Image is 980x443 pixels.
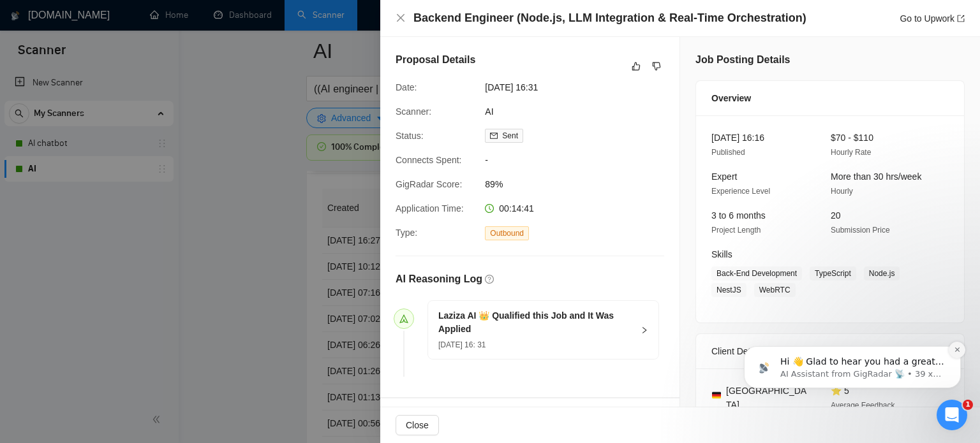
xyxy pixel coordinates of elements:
[649,59,664,74] button: dislike
[56,90,219,189] span: Hi 👋 Glad to hear you had a great experience with us! 🙌 ​ Could you spare 20 seconds to leave a r...
[396,52,475,68] h5: Proposal Details
[485,275,494,284] span: question-circle
[628,59,644,74] button: like
[711,171,737,182] span: Expert
[396,13,406,23] span: close
[711,226,761,235] span: Project Length
[485,226,529,240] span: Outbound
[485,80,676,94] span: [DATE] 16:31
[56,102,220,113] p: Message from AI Assistant from GigRadar 📡, sent 39 хв. тому
[831,187,853,196] span: Hourly
[641,326,648,334] span: right
[711,91,751,105] span: Overview
[499,203,534,214] span: 00:14:41
[712,391,721,400] img: 🇩🇪
[485,204,494,213] span: clock-circle
[29,91,49,112] img: Profile image for AI Assistant from GigRadar 📡
[632,61,641,71] span: like
[711,249,732,259] span: Skills
[831,171,921,182] span: More than 30 hrs/week
[396,415,439,435] button: Close
[19,80,236,122] div: message notification from AI Assistant from GigRadar 📡, 39 хв. тому. Hi 👋 Glad to hear you had a ...
[396,106,431,117] span: Scanner:
[711,266,802,280] span: Back-End Development
[396,131,424,141] span: Status:
[831,133,873,143] span: $70 - $110
[224,75,241,92] button: Dismiss notification
[957,15,965,22] span: export
[396,13,406,24] button: Close
[711,133,764,143] span: [DATE] 16:16
[900,13,965,24] a: Go to Upworkexport
[963,400,973,410] span: 1
[406,418,429,432] span: Close
[396,272,482,287] h5: AI Reasoning Log
[937,400,967,430] iframe: Intercom live chat
[396,179,462,189] span: GigRadar Score:
[413,10,806,26] h4: Backend Engineer (Node.js, LLM Integration & Real-Time Orchestration)
[485,177,676,191] span: 89%
[711,283,746,297] span: NestJS
[502,131,518,140] span: Sent
[831,148,871,157] span: Hourly Rate
[711,148,745,157] span: Published
[725,266,980,409] iframe: Intercom notifications повідомлення
[396,228,417,238] span: Type:
[652,61,661,71] span: dislike
[711,210,766,221] span: 3 to 6 months
[396,203,464,214] span: Application Time:
[396,82,417,92] span: Date:
[438,309,633,336] h5: Laziza AI 👑 Qualified this Job and It Was Applied
[396,155,462,165] span: Connects Spent:
[485,105,676,119] span: AI
[485,153,676,167] span: -
[711,187,770,196] span: Experience Level
[831,226,890,235] span: Submission Price
[438,340,486,349] span: [DATE] 16: 31
[399,314,408,323] span: send
[695,52,790,68] h5: Job Posting Details
[711,334,949,368] div: Client Details
[490,132,498,140] span: mail
[831,210,841,221] span: 20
